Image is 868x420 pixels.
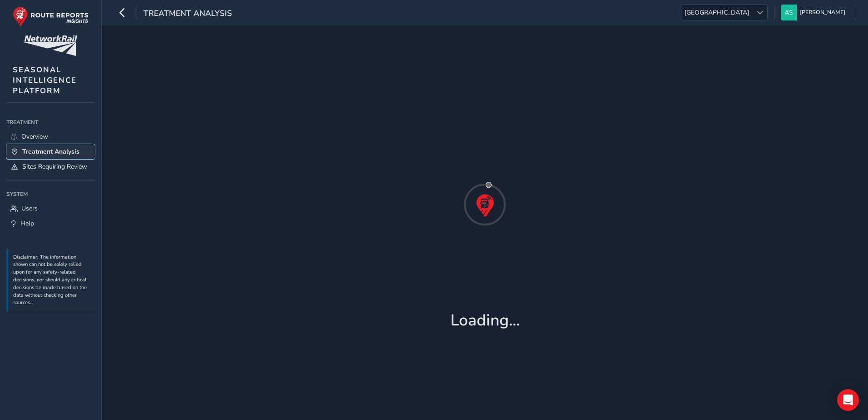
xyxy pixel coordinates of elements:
[13,254,90,307] p: Disclaimer: The information shown can not be solely relied upon for any safety-related decisions,...
[6,187,95,201] div: System
[781,5,848,20] button: [PERSON_NAME]
[450,311,520,330] h1: Loading...
[21,204,38,213] span: Users
[6,216,95,231] a: Help
[143,8,232,20] span: Treatment Analysis
[22,147,79,156] span: Treatment Analysis
[6,201,95,216] a: Users
[6,115,95,129] div: Treatment
[6,159,95,174] a: Sites Requiring Review
[6,129,95,144] a: Overview
[6,144,95,159] a: Treatment Analysis
[20,219,34,228] span: Help
[800,5,845,20] span: [PERSON_NAME]
[13,6,89,27] img: rr logo
[13,65,77,96] span: SEASONAL INTELLIGENCE PLATFORM
[681,5,752,20] span: [GEOGRAPHIC_DATA]
[22,162,87,171] span: Sites Requiring Review
[24,35,77,56] img: customer logo
[837,389,859,411] div: Open Intercom Messenger
[21,132,48,141] span: Overview
[781,5,797,20] img: diamond-layout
